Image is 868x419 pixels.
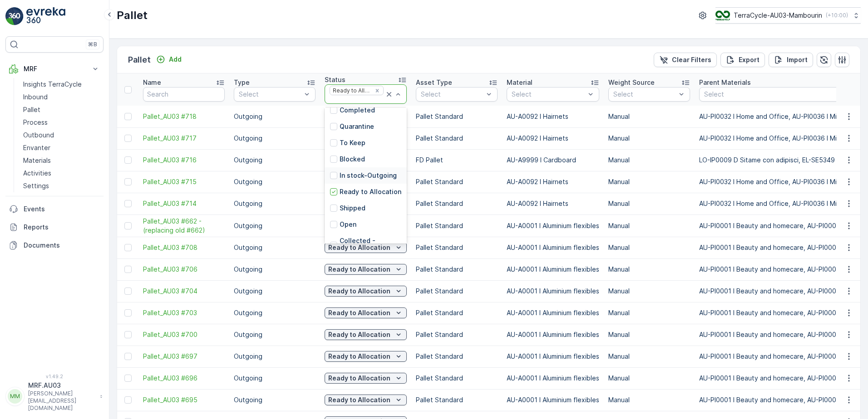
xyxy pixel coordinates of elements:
a: Pallet_AU03 #662 - (replacing old #662) [143,217,225,235]
span: Pallet_AU03 #703 [143,308,225,317]
p: Export [739,55,759,64]
td: AU-A0092 I Hairnets [502,193,604,214]
div: Toggle Row Selected [124,113,132,120]
a: Pallet_AU03 #714 [143,199,225,208]
td: AU-A0001 I Aluminium flexibles [502,302,604,324]
a: Pallet [20,103,104,116]
p: Ready to Allocation [328,308,390,317]
a: Inbound [20,91,104,103]
div: Toggle Row Selected [124,353,132,360]
td: Manual [604,367,695,389]
td: Pallet Standard [411,389,502,411]
a: Pallet_AU03 #718 [143,112,225,121]
img: logo [5,7,24,25]
p: Activities [23,169,51,178]
a: Pallet_AU03 #716 [143,156,225,165]
p: [PERSON_NAME][EMAIL_ADDRESS][DOMAIN_NAME] [28,390,95,412]
td: AU-A9999 I Cardboard [502,149,604,171]
p: Select [239,90,301,99]
a: Documents [5,236,104,254]
p: Pallet [117,8,148,23]
button: Ready to Allocation [325,329,407,340]
a: Pallet_AU03 #696 [143,374,225,383]
p: Insights TerraCycle [23,80,82,89]
p: Select [421,90,483,99]
td: Outgoing [229,324,320,346]
td: Outgoing [229,367,320,389]
div: MM [8,389,22,404]
input: Search [143,87,225,102]
div: Toggle Row Selected [124,266,132,273]
td: Outgoing [229,258,320,280]
div: Toggle Row Selected [124,156,132,164]
div: Toggle Row Selected [124,178,132,185]
td: Outgoing [229,346,320,367]
a: Pallet_AU03 #695 [143,395,225,404]
div: Toggle Row Selected [124,331,132,338]
p: Pallet [23,105,40,114]
p: Ready to Allocation [328,395,390,404]
td: Outgoing [229,302,320,324]
div: Toggle Row Selected [124,244,132,251]
a: Pallet_AU03 #717 [143,134,225,143]
td: Pallet Standard [411,237,502,258]
td: Manual [604,214,695,237]
p: Ready to Allocation [328,374,390,383]
a: Pallet_AU03 #704 [143,287,225,296]
td: AU-A0001 I Aluminium flexibles [502,346,604,367]
p: Name [143,78,161,87]
a: Outbound [20,129,104,141]
a: Pallet_AU03 #697 [143,352,225,361]
td: Pallet Standard [411,193,502,214]
p: ⌘B [88,41,97,48]
a: Events [5,200,104,218]
button: TerraCycle-AU03-Mambourin(+10:00) [715,7,861,24]
button: Ready to Allocation [325,286,407,297]
a: Activities [20,167,104,180]
a: Pallet_AU03 #715 [143,177,225,186]
button: Clear Filters [654,53,717,67]
div: Toggle Row Selected [124,375,132,382]
td: Pallet Standard [411,214,502,237]
div: Toggle Row Selected [124,222,132,229]
button: Ready to Allocation [325,242,407,253]
button: MMMRF.AU03[PERSON_NAME][EMAIL_ADDRESS][DOMAIN_NAME] [5,381,104,412]
button: Ready to Allocation [325,307,407,318]
p: Import [787,55,808,64]
td: AU-A0001 I Aluminium flexibles [502,389,604,411]
td: Outgoing [229,237,320,258]
p: Events [24,205,100,214]
p: Materials [23,156,51,165]
button: Ready to Allocation [325,395,407,405]
td: Pallet Standard [411,127,502,149]
td: Pallet Standard [411,367,502,389]
td: Manual [604,346,695,367]
td: Pallet Standard [411,258,502,280]
div: Ready to Allocation [330,86,372,95]
a: Reports [5,218,104,236]
p: In stock-Outgoing [340,171,397,180]
p: TerraCycle-AU03-Mambourin [734,11,822,20]
td: Outgoing [229,193,320,214]
div: Remove Ready to Allocation [372,87,382,94]
td: Manual [604,280,695,302]
p: Pallet [128,54,151,66]
a: Pallet_AU03 #700 [143,330,225,339]
td: Manual [604,106,695,127]
p: Material [507,78,533,87]
p: Ready to Allocation [340,187,401,196]
td: AU-A0092 I Hairnets [502,171,604,193]
td: Manual [604,324,695,346]
button: MRF [5,60,104,78]
td: Pallet Standard [411,106,502,127]
p: Reports [24,223,100,232]
td: Pallet Standard [411,171,502,193]
a: Envanter [20,141,104,154]
img: logo_light-DOdMpM7g.png [26,7,65,25]
p: Blocked [340,155,365,164]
